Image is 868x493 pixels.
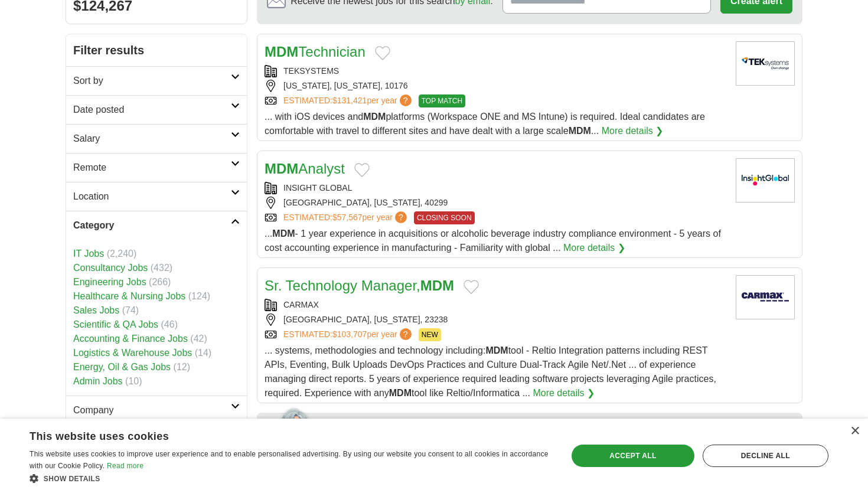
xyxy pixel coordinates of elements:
[395,211,407,223] span: ?
[73,132,231,146] h2: Salary
[161,319,178,329] span: (46)
[151,263,172,273] span: (432)
[188,291,210,301] span: (124)
[66,124,247,153] a: Salary
[389,388,412,398] strong: MDM
[30,450,549,470] span: This website uses cookies to improve user experience and to enable personalised advertising. By u...
[265,314,726,326] div: [GEOGRAPHIC_DATA], [US_STATE], 23238
[563,241,625,255] a: More details ❯
[73,190,231,204] h2: Location
[419,328,441,341] span: NEW
[73,291,185,301] a: Healthcare & Nursing Jobs
[533,386,595,400] a: More details ❯
[66,95,247,124] a: Date posted
[190,334,207,344] span: (42)
[73,376,123,386] a: Admin Jobs
[73,218,231,233] h2: Category
[850,427,859,436] div: Close
[122,305,139,315] span: (74)
[602,124,664,138] a: More details ❯
[703,445,828,467] div: Decline all
[400,328,412,340] span: ?
[265,277,454,293] a: Sr. Technology Manager,MDM
[125,376,142,386] span: (10)
[73,74,231,88] h2: Sort by
[283,328,414,341] a: ESTIMATED:$103,707per year?
[265,345,716,398] span: ... systems, methodologies and technology including: tool - Reltio Integration patterns including...
[736,41,795,86] img: TEKsystems logo
[332,329,367,339] span: $103,707
[736,275,795,319] img: CarMax logo
[283,66,339,76] a: TEKSYSTEMS
[272,228,295,239] strong: MDM
[400,94,412,106] span: ?
[73,103,231,117] h2: Date posted
[265,161,345,177] a: MDMAnalyst
[30,472,552,484] div: Show details
[73,305,119,315] a: Sales Jobs
[283,183,352,192] a: INSIGHT GLOBAL
[569,126,591,136] strong: MDM
[420,277,454,293] strong: MDM
[414,211,475,224] span: CLOSING SOON
[283,211,409,224] a: ESTIMATED:$57,567per year?
[107,462,143,470] a: Read more, opens a new window
[73,348,192,358] a: Logistics & Warehouse Jobs
[265,112,705,136] span: ... with iOS devices and platforms (Workspace ONE and MS Intune) is required. Ideal candidates ar...
[265,228,721,253] span: ... - 1 year experience in acquisitions or alcoholic beverage industry compliance environment - 5...
[66,34,247,66] h2: Filter results
[73,362,171,372] a: Energy, Oil & Gas Jobs
[44,475,100,483] span: Show details
[66,211,247,240] a: Category
[485,345,508,355] strong: MDM
[265,80,726,92] div: [US_STATE], [US_STATE], 10176
[73,277,146,287] a: Engineering Jobs
[66,153,247,182] a: Remote
[66,396,247,425] a: Company
[265,161,298,177] strong: MDM
[262,406,319,453] img: apply-iq-scientist.png
[107,249,137,259] span: (2,240)
[265,44,298,60] strong: MDM
[149,277,171,287] span: (266)
[66,66,247,95] a: Sort by
[354,163,370,177] button: Add to favorite jobs
[736,158,795,203] img: Insight Global logo
[419,94,465,107] span: TOP MATCH
[283,94,414,107] a: ESTIMATED:$131,421per year?
[73,319,158,329] a: Scientific & QA Jobs
[174,362,190,372] span: (12)
[375,46,390,60] button: Add to favorite jobs
[73,334,188,344] a: Accounting & Finance Jobs
[30,426,522,443] div: This website uses cookies
[195,348,211,358] span: (14)
[66,182,247,211] a: Location
[73,263,148,273] a: Consultancy Jobs
[464,280,479,294] button: Add to favorite jobs
[332,213,363,222] span: $57,567
[265,197,726,209] div: [GEOGRAPHIC_DATA], [US_STATE], 40299
[265,44,366,60] a: MDMTechnician
[283,300,319,309] a: CARMAX
[363,112,386,122] strong: MDM
[73,249,104,259] a: IT Jobs
[73,403,231,417] h2: Company
[332,96,367,105] span: $131,421
[572,445,694,467] div: Accept all
[73,161,231,175] h2: Remote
